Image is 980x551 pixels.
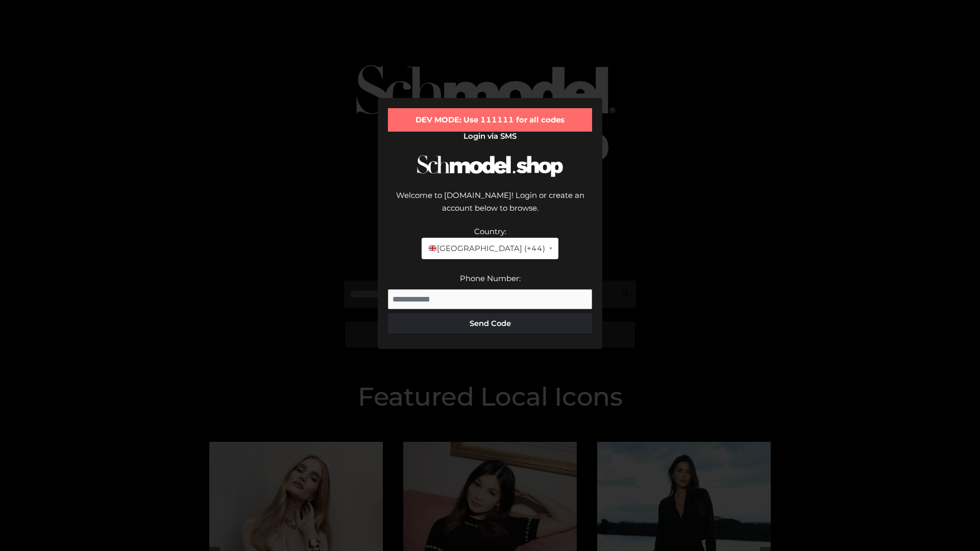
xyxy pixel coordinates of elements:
span: [GEOGRAPHIC_DATA] (+44) [428,242,545,255]
div: DEV MODE: Use 111111 for all codes [388,108,592,132]
div: Welcome to [DOMAIN_NAME]! Login or create an account below to browse. [388,189,592,225]
img: Schmodel Logo [413,146,567,186]
label: Country: [474,227,506,236]
img: 🇬🇧 [429,244,436,252]
button: Send Code [388,313,592,334]
label: Phone Number: [460,273,521,283]
h2: Login via SMS [388,132,592,141]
